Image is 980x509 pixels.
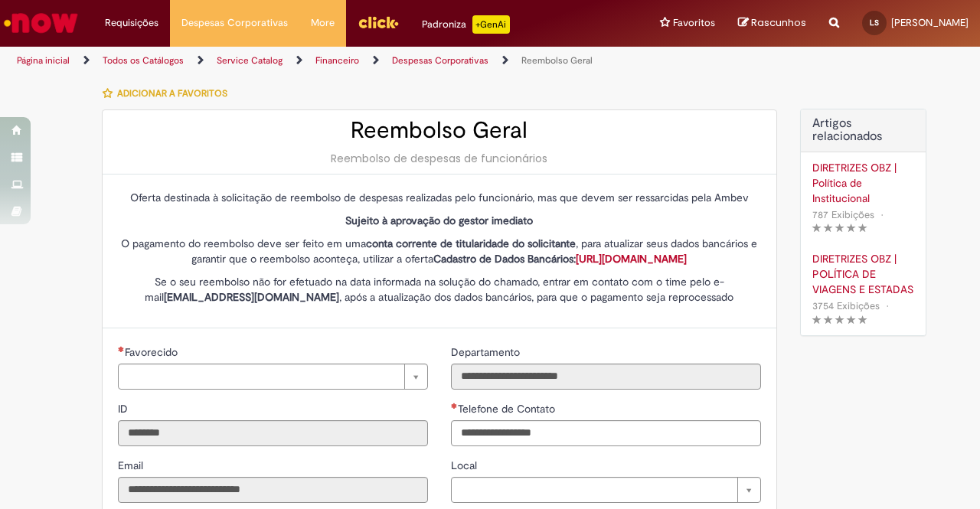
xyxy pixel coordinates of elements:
span: Somente leitura - ID [118,402,131,416]
span: Necessários [118,346,125,352]
span: Local [451,458,480,472]
span: 787 Exibições [812,208,874,221]
span: 3754 Exibições [812,299,880,312]
div: Reembolso de despesas de funcionários [118,151,761,166]
button: Adicionar a Favoritos [102,77,236,109]
input: Departamento [451,364,761,390]
a: Página inicial [17,54,70,67]
strong: Cadastro de Dados Bancários: [433,252,687,266]
span: • [883,295,892,316]
input: Telefone de Contato [451,420,761,446]
a: Limpar campo Favorecido [118,364,428,390]
span: More [311,15,335,31]
h3: Artigos relacionados [812,117,914,144]
span: Favoritos [673,15,715,31]
h2: Reembolso Geral [118,118,761,143]
a: Service Catalog [217,54,283,67]
p: O pagamento do reembolso deve ser feito em uma , para atualizar seus dados bancários e garantir q... [118,236,761,266]
span: [PERSON_NAME] [891,16,969,29]
label: Somente leitura - Departamento [451,344,523,360]
a: Rascunhos [738,16,806,31]
span: LS [870,18,879,28]
span: Requisições [105,15,158,31]
span: Necessários - Favorecido [125,345,181,359]
div: Padroniza [422,15,510,34]
a: Financeiro [315,54,359,67]
a: Reembolso Geral [521,54,593,67]
input: Email [118,477,428,503]
span: Despesas Corporativas [181,15,288,31]
p: Oferta destinada à solicitação de reembolso de despesas realizadas pelo funcionário, mas que deve... [118,190,761,205]
span: • [877,204,887,225]
p: Se o seu reembolso não for efetuado na data informada na solução do chamado, entrar em contato co... [118,274,761,305]
ul: Trilhas de página [11,47,642,75]
strong: conta corrente de titularidade do solicitante [366,237,576,250]
img: click_logo_yellow_360x200.png [358,11,399,34]
span: Somente leitura - Departamento [451,345,523,359]
label: Somente leitura - ID [118,401,131,416]
span: Somente leitura - Email [118,458,146,472]
span: Obrigatório Preenchido [451,403,458,409]
span: Adicionar a Favoritos [117,87,227,100]
span: Telefone de Contato [458,402,558,416]
strong: [EMAIL_ADDRESS][DOMAIN_NAME] [164,290,339,304]
span: Rascunhos [751,15,806,30]
a: DIRETRIZES OBZ | POLÍTICA DE VIAGENS E ESTADAS [812,251,914,297]
strong: Sujeito à aprovação do gestor imediato [345,214,533,227]
a: DIRETRIZES OBZ | Política de Institucional [812,160,914,206]
a: Limpar campo Local [451,477,761,503]
label: Somente leitura - Email [118,458,146,473]
a: Despesas Corporativas [392,54,488,67]
a: Todos os Catálogos [103,54,184,67]
img: ServiceNow [2,8,80,38]
a: [URL][DOMAIN_NAME] [576,252,687,266]
input: ID [118,420,428,446]
p: +GenAi [472,15,510,34]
